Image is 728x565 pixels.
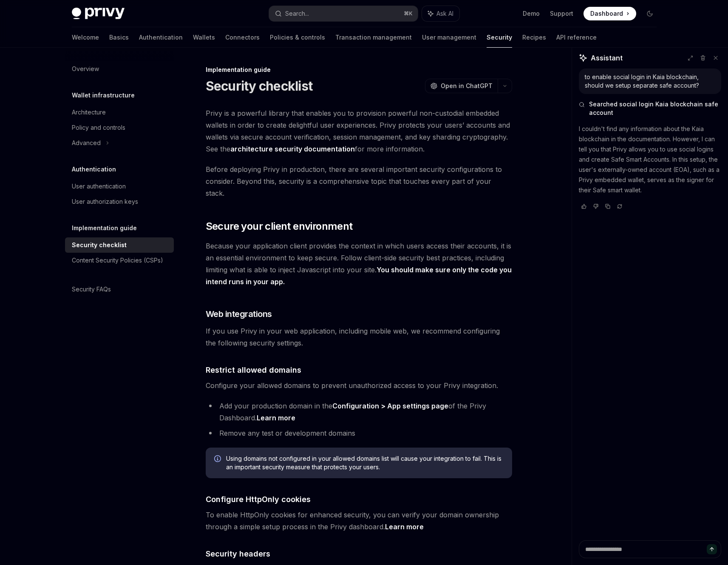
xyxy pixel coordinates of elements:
img: dark logo [72,8,125,20]
div: Architecture [72,107,106,117]
span: Configure your allowed domains to prevent unauthorized access to your Privy integration. [206,380,512,391]
span: Assistant [591,53,623,63]
a: Overview [65,61,174,77]
a: Content Security Policies (CSPs) [65,253,174,268]
div: Advanced [72,138,101,148]
span: Ask AI [436,9,453,18]
div: User authorization keys [72,197,138,207]
a: Wallets [193,27,215,48]
a: Basics [109,27,129,48]
h5: Implementation guide [72,223,137,233]
a: Connectors [225,27,260,48]
a: User management [422,27,476,48]
a: Security checklist [65,237,174,253]
span: Secure your client environment [206,220,353,233]
a: Learn more [257,414,295,422]
span: Configure HttpOnly cookies [206,494,311,505]
a: User authorization keys [65,194,174,209]
a: architecture security documentation [230,145,355,154]
span: Searched social login Kaia blockchain safe account [589,100,721,117]
div: Overview [72,64,99,74]
a: Welcome [72,27,99,48]
a: API reference [556,27,597,48]
a: Recipes [522,27,546,48]
span: Privy is a powerful library that enables you to provision powerful non-custodial embedded wallets... [206,107,512,155]
span: Because your application client provides the context in which users access their accounts, it is ... [206,240,512,288]
div: to enable social login in Kaia blockchain, should we setup separate safe account? [585,73,715,90]
button: Ask AI [422,6,459,21]
a: Authentication [139,27,183,48]
a: Dashboard [584,7,636,20]
span: Dashboard [590,9,623,18]
button: Send message [707,544,717,554]
a: Security [487,27,512,48]
p: I couldn't find any information about the Kaia blockchain in the documentation. However, I can te... [579,124,721,195]
a: Transaction management [335,27,412,48]
li: Add your production domain in the of the Privy Dashboard. [206,400,512,424]
li: Remove any test or development domains [206,427,512,439]
span: If you use Privy in your web application, including mobile web, we recommend configuring the foll... [206,325,512,349]
div: User authentication [72,181,126,191]
div: Search... [285,9,309,19]
div: Content Security Policies (CSPs) [72,255,163,265]
div: Security checklist [72,240,127,250]
span: Open in ChatGPT [441,82,493,90]
h5: Authentication [72,164,116,174]
button: Search...⌘K [269,6,418,21]
span: Security headers [206,548,270,559]
span: Before deploying Privy in production, there are several important security configurations to cons... [206,163,512,199]
a: Support [550,9,573,18]
a: Security FAQs [65,282,174,297]
h1: Security checklist [206,78,313,94]
a: Policy and controls [65,120,174,135]
div: Policy and controls [72,123,125,133]
a: Configuration > App settings page [332,402,448,411]
h5: Wallet infrastructure [72,90,135,100]
span: Using domains not configured in your allowed domains list will cause your integration to fail. Th... [226,454,504,471]
a: Demo [523,9,540,18]
div: Security FAQs [72,284,111,294]
a: User authentication [65,179,174,194]
a: Architecture [65,105,174,120]
button: Toggle dark mode [643,7,657,20]
svg: Info [214,455,223,464]
a: Learn more [385,522,424,531]
span: Restrict allowed domains [206,364,301,376]
span: To enable HttpOnly cookies for enhanced security, you can verify your domain ownership through a ... [206,509,512,533]
button: Searched social login Kaia blockchain safe account [579,100,721,117]
a: Policies & controls [270,27,325,48]
span: Web integrations [206,308,272,320]
button: Open in ChatGPT [425,79,498,93]
span: ⌘ K [404,10,413,17]
div: Implementation guide [206,66,512,74]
